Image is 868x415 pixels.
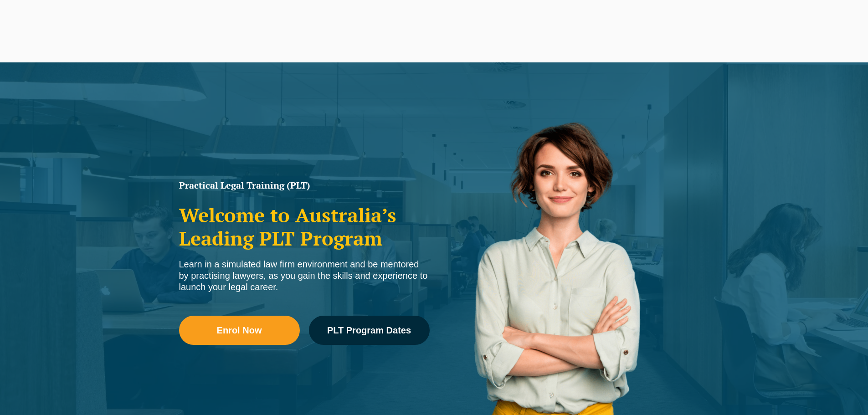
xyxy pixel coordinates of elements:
[309,316,430,345] a: PLT Program Dates
[179,316,300,345] a: Enrol Now
[179,181,430,190] h1: Practical Legal Training (PLT)
[179,204,430,250] h2: Welcome to Australia’s Leading PLT Program
[179,259,430,293] div: Learn in a simulated law firm environment and be mentored by practising lawyers, as you gain the ...
[217,326,262,335] span: Enrol Now
[327,326,411,335] span: PLT Program Dates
